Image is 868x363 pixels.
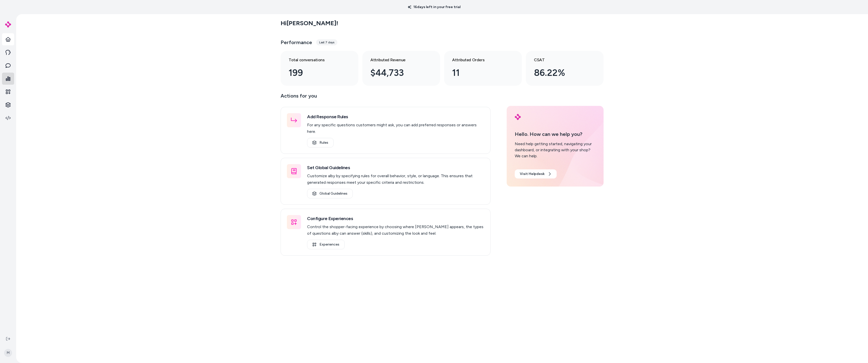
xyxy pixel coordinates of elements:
[307,173,484,186] p: Customize alby by specifying rules for overall behavior, style, or language. This ensures that ge...
[281,39,312,46] h3: Performance
[289,66,342,80] div: 199
[316,39,337,45] div: Last 7 days
[307,189,353,198] a: Global Guidelines
[515,114,521,120] img: alby Logo
[370,66,424,80] div: $44,733
[4,349,12,357] span: M
[281,19,338,27] h2: Hi [PERSON_NAME] !
[534,66,587,80] div: 86.22%
[515,130,595,138] p: Hello. How can we help you?
[534,57,587,63] h3: CSAT
[3,345,13,361] button: M
[526,51,604,86] a: CSAT 86.22%
[281,92,491,104] p: Actions for you
[515,141,595,159] div: Need help getting started, navigating your dashboard, or integrating with your shop? We can help.
[307,113,484,120] h3: Add Response Rules
[452,66,506,80] div: 11
[281,51,358,86] a: Total conversations 199
[307,215,484,222] h3: Configure Experiences
[307,164,484,171] h3: Set Global Guidelines
[307,240,345,249] a: Experiences
[515,169,557,178] a: Visit Helpdesk
[452,57,506,63] h3: Attributed Orders
[307,138,334,147] a: Rules
[5,21,11,27] img: alby Logo
[289,57,342,63] h3: Total conversations
[307,224,484,237] p: Control the shopper-facing experience by choosing where [PERSON_NAME] appears, the types of quest...
[362,51,440,86] a: Attributed Revenue $44,733
[370,57,424,63] h3: Attributed Revenue
[444,51,522,86] a: Attributed Orders 11
[307,122,484,135] p: For any specific questions customers might ask, you can add preferred responses or answers here.
[405,5,464,10] p: 16 days left in your free trial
